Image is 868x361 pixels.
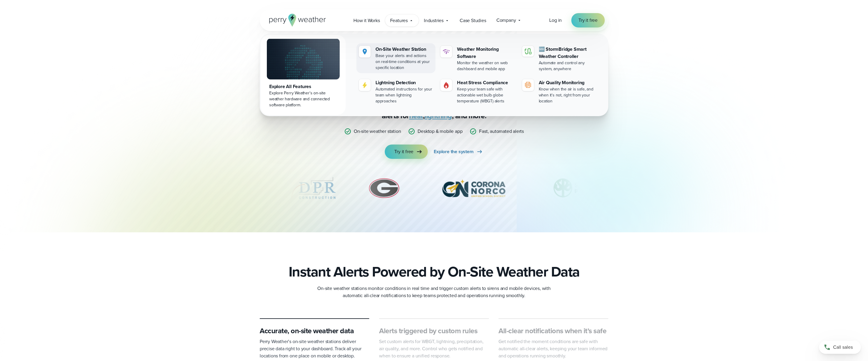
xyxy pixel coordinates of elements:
[520,77,599,107] a: Air Quality Monitoring Know when the air is safe, and when it's not, right from your location
[457,46,515,60] div: Weather Monitoring Software
[520,43,599,74] a: 🆕 StormBridge Smart Weather Controller Automate and control any system, anywhere
[438,43,517,74] a: Weather Monitoring Software Monitor the weather on web dashboard and mobile app
[457,86,515,104] div: Keep your team safe with actionable wet bulb globe temperature (WBGT) alerts
[289,263,580,280] h2: Instant Alerts Powered by On-Site Weather Data
[524,48,532,54] img: stormbridge-icon-V6.svg
[549,17,562,24] a: Log in
[269,90,337,108] div: Explore Perry Weather's on-site weather hardware and connected software platform.
[819,341,861,354] a: Call sales
[498,338,608,360] p: Get notified the moment conditions are safe with automatic all-clear alerts, keeping your team in...
[353,17,380,24] span: How it Works
[361,82,368,89] img: lightning-icon.svg
[385,145,428,159] a: Try it free
[545,173,630,203] div: 8 of 12
[434,148,473,155] span: Explore the system
[545,173,630,203] img: Schaumburg-Park-District-1.svg
[375,46,433,53] div: On-Site Weather Station
[498,326,608,336] h3: All-clear notifications when it’s safe
[457,79,515,86] div: Heat Stress Compliance
[375,86,433,104] div: Automated instructions for your team when lightning approaches
[379,338,489,360] p: Set custom alerts for WBGT, lightning, precipitation, air quality, and more. Control who gets not...
[356,43,435,73] a: perry weather location On-Site Weather Station Base your alerts and actions on real-time conditio...
[496,17,516,24] span: Company
[390,17,408,24] span: Features
[457,60,515,72] div: Monitor the weather on web dashboard and mobile app
[290,173,578,206] div: slideshow
[438,77,517,107] a: perry weather heat Heat Stress Compliance Keep your team safe with actionable wet bulb globe temp...
[394,148,413,155] span: Try it free
[578,17,598,24] span: Try it free
[261,35,346,115] a: Explore All Features Explore Perry Weather's on-site weather hardware and connected software plat...
[315,285,553,299] p: On-site weather stations monitor conditions in real time and trigger custom alerts to sirens and ...
[833,344,853,351] span: Call sales
[354,128,401,135] p: On-site weather station
[424,17,444,24] span: Industries
[539,60,596,72] div: Automate and control any system, anywhere
[260,338,370,360] p: Perry Weather’s on-site weather stations deliver precise data right to your dashboard. Track all ...
[431,173,516,203] div: 7 of 12
[418,128,462,135] p: Desktop & mobile app
[375,79,433,86] div: Lightning Detection
[571,13,605,27] a: Try it free
[460,17,486,24] span: Case Studies
[361,48,368,55] img: perry weather location
[260,326,370,336] h3: Accurate, on-site weather data
[348,14,385,27] a: How it Works
[434,145,483,159] a: Explore the system
[269,83,337,90] div: Explore All Features
[479,128,524,135] p: Fast, automated alerts
[443,82,450,89] img: perry weather heat
[431,173,516,203] img: Corona-Norco-Unified-School-District.svg
[366,173,403,203] div: 6 of 12
[356,77,435,107] a: Lightning Detection Automated instructions for your team when lightning approaches
[375,53,433,71] div: Base your alerts and actions on real-time conditions at your specific location
[524,82,532,89] img: aqi-icon.svg
[539,86,596,104] div: Know when the air is safe, and when it's not, right from your location
[379,326,489,336] h3: Alerts triggered by custom rules
[290,173,337,203] img: DPR-Construction.svg
[539,79,596,86] div: Air Quality Monitoring
[290,173,337,203] div: 5 of 12
[455,14,491,27] a: Case Studies
[539,46,596,60] div: 🆕 StormBridge Smart Weather Controller
[315,92,553,121] p: Stop relying on weather apps you can’t trust — Perry Weather delivers certainty with , accurate f...
[366,173,403,203] img: University-of-Georgia.svg
[443,48,450,55] img: software-icon.svg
